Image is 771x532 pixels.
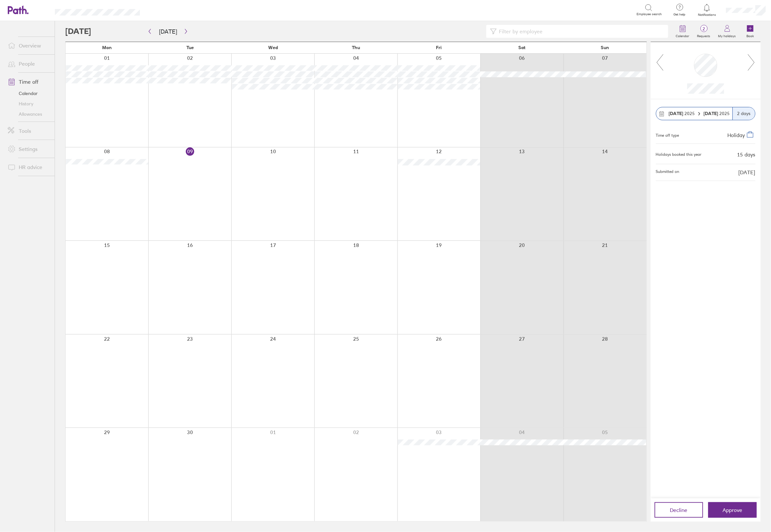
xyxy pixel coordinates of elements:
[154,26,182,37] button: [DATE]
[669,13,690,16] span: Get help
[669,111,695,116] span: 2025
[102,45,112,50] span: Mon
[743,32,758,38] label: Book
[497,25,664,37] input: Filter by employee
[601,45,609,50] span: Sun
[693,26,714,31] span: 2
[656,131,679,138] div: Time off type
[737,152,755,157] div: 15 days
[186,45,194,50] span: Tue
[733,107,755,120] div: 2 days
[693,32,714,38] label: Requests
[656,169,680,175] span: Submitted on
[3,99,55,109] a: History
[3,57,55,70] a: People
[693,21,714,42] a: 2Requests
[704,111,720,116] strong: [DATE]
[519,45,526,50] span: Sat
[655,502,703,518] button: Decline
[3,39,55,52] a: Overview
[3,143,55,155] a: Settings
[697,3,718,17] a: Notifications
[637,12,662,16] span: Employee search
[669,111,683,116] strong: [DATE]
[3,109,55,119] a: Allowances
[656,152,702,157] div: Holidays booked this year
[157,7,174,13] div: Search
[3,75,55,88] a: Time off
[714,21,740,42] a: My holidays
[739,169,755,175] span: [DATE]
[3,88,55,99] a: Calendar
[3,124,55,137] a: Tools
[740,21,761,42] a: Book
[670,507,688,513] span: Decline
[268,45,278,50] span: Wed
[672,32,693,38] label: Calendar
[436,45,442,50] span: Fri
[352,45,360,50] span: Thu
[723,507,743,513] span: Approve
[3,161,55,174] a: HR advice
[708,502,757,518] button: Approve
[704,111,730,116] span: 2025
[697,13,718,17] span: Notifications
[714,32,740,38] label: My holidays
[728,132,745,139] span: Holiday
[672,21,693,42] a: Calendar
